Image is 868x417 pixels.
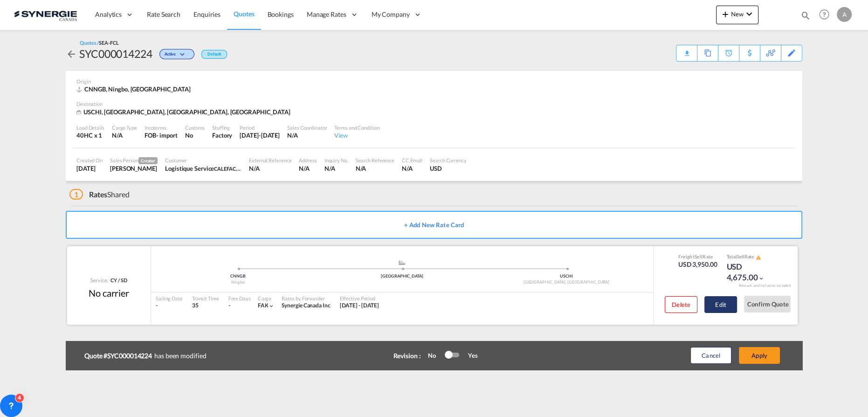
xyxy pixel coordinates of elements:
img: 1f56c880d42311ef80fc7dca854c8e59.png [14,4,77,25]
span: Service: [90,277,108,284]
div: CNNGB, Ningbo, Asia Pacific [76,85,193,93]
div: has been modified [84,349,364,363]
span: CALEFACTIO [214,165,244,172]
div: N/A [287,131,327,139]
span: Analytics [95,10,122,19]
div: A [837,7,852,22]
div: Shared [69,189,130,200]
div: Help [816,7,837,23]
div: N/A [356,164,394,173]
div: CY / SD [108,277,127,284]
div: Factory Stuffing [212,131,232,139]
div: Synergie Canada Inc [282,302,330,310]
div: No carrier [89,286,129,299]
div: Stuffing [212,124,232,131]
div: Terms and Condition [334,124,379,131]
button: Cancel [690,347,731,364]
div: Yes [459,351,478,360]
div: USD 3,950.00 [678,260,717,269]
div: Free Days [228,295,251,302]
span: Help [816,7,832,22]
button: Edit [704,296,737,313]
md-icon: icon-plus 400-fg [720,8,731,20]
div: USD 4,675.00 [726,261,773,284]
md-icon: icon-chevron-down [744,8,755,20]
div: - import [156,131,178,139]
div: 21 Aug 2025 - 31 Aug 2025 [340,302,379,310]
b: Quote #SYC000014224 [84,351,154,361]
span: FAK [258,302,269,309]
span: Creator [138,157,158,164]
div: Revision : [393,351,421,361]
div: No [185,131,205,139]
div: Sales Coordinator [287,124,327,131]
div: 40HC x 1 [76,131,104,139]
md-icon: icon-chevron-down [758,275,765,282]
div: Destination [76,100,792,107]
span: Sell [695,254,703,259]
button: + Add New Rate Card [66,211,802,239]
span: 1 [69,189,83,200]
div: FOB [145,131,156,139]
div: Cargo [258,295,275,302]
div: SYC000014224 [79,46,152,61]
div: Address [299,157,317,164]
div: Quotes /SEA-FCL [80,39,119,46]
span: SEA-FCL [99,40,118,46]
div: N/A [249,164,291,173]
div: CC Email [402,157,422,164]
div: Origin [76,78,792,85]
span: Manage Rates [307,10,346,19]
md-icon: icon-arrow-left [66,49,77,60]
md-icon: icon-chevron-down [268,303,275,309]
div: Customs [185,124,205,131]
div: - [228,302,230,310]
button: Delete [665,296,697,313]
button: icon-alert [755,254,761,261]
div: - [156,302,183,310]
div: icon-magnify [800,10,811,24]
span: CNNGB, Ningbo, [GEOGRAPHIC_DATA] [84,85,191,93]
div: Adriana Groposila [110,164,158,173]
div: USCHI, Chicago, IL, Americas [76,108,293,117]
div: USCHI [484,273,648,279]
div: Period [240,124,280,131]
div: Sales Person [110,157,158,164]
div: Total Rate [726,253,773,261]
div: Cargo Type [112,124,137,131]
span: Synergie Canada Inc [282,302,330,309]
div: Freight Rate [678,253,717,260]
div: Search Reference [356,157,394,164]
span: Bookings [268,10,294,18]
div: 31 Aug 2025 [240,131,280,139]
div: Customer [165,157,241,164]
div: Default [201,50,227,59]
span: Enquiries [193,10,220,18]
div: N/A [402,164,422,173]
div: icon-arrow-left [66,46,79,61]
div: [GEOGRAPHIC_DATA] [320,273,484,279]
md-icon: assets/icons/custom/ship-fill.svg [396,260,407,265]
div: Effective Period [340,295,379,302]
md-icon: icon-chevron-down [178,52,189,57]
div: No [423,351,445,360]
button: icon-plus 400-fgNewicon-chevron-down [716,6,758,24]
div: Rates by Forwarder [282,295,330,302]
div: Remark and Inclusion included [731,283,798,288]
div: USD [430,164,467,173]
span: New [720,10,755,18]
div: External Reference [249,157,291,164]
div: Change Status Here [159,49,194,59]
md-icon: icon-download [681,47,692,54]
span: Rates [89,190,108,199]
span: My Company [372,10,410,19]
div: N/A [324,164,348,173]
md-icon: icon-alert [756,255,761,260]
div: [GEOGRAPHIC_DATA], [GEOGRAPHIC_DATA] [484,279,648,285]
div: Quote PDF is not available at this time [681,45,692,54]
div: Ningbo [156,279,320,285]
div: N/A [299,164,317,173]
div: Inquiry No. [324,157,348,164]
span: Active [165,51,178,60]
